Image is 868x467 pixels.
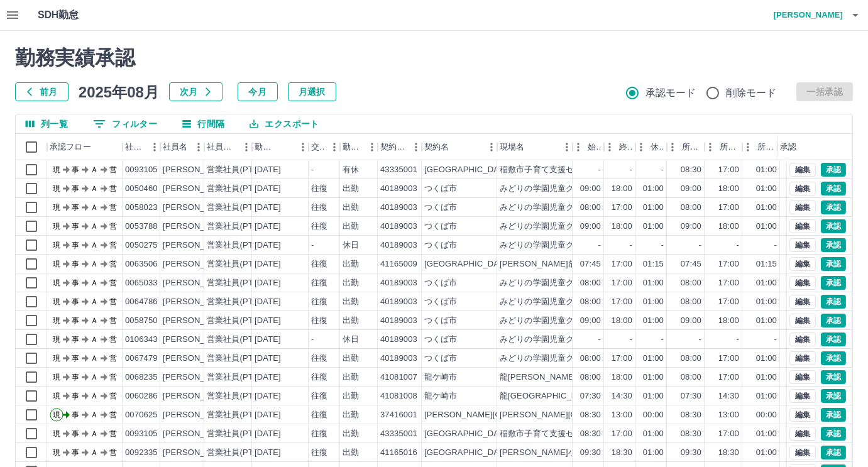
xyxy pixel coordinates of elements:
div: [PERSON_NAME] [163,239,231,251]
button: 編集 [789,182,816,195]
div: つくば市 [424,315,458,327]
div: 17:00 [612,296,632,308]
div: [PERSON_NAME] [163,277,231,289]
div: つくば市 [424,183,458,195]
div: 現場名 [497,134,573,160]
button: フィルター表示 [83,114,167,133]
div: 08:00 [681,296,701,308]
text: 現 [53,354,60,363]
div: 40189003 [380,296,417,308]
div: - [311,164,314,176]
div: 稲敷市子育て支援センター [500,164,599,176]
div: 08:00 [580,277,601,289]
div: 09:00 [681,315,701,327]
button: 承認 [821,332,846,346]
div: - [598,334,601,346]
div: 往復 [311,183,327,195]
button: 次月 [169,82,222,101]
div: 所定開始 [682,134,702,160]
text: 事 [72,316,79,325]
div: 01:00 [643,315,664,327]
div: 07:45 [580,258,601,270]
div: 0058750 [125,315,158,327]
div: 契約名 [424,134,449,160]
text: 事 [72,203,79,212]
div: 勤務日 [252,134,309,160]
div: - [699,239,701,251]
div: 営業社員(PT契約) [207,371,273,383]
div: 17:00 [718,296,739,308]
div: 01:00 [643,183,664,195]
div: 40189003 [380,277,417,289]
div: 契約コード [380,134,407,160]
div: - [630,164,632,176]
div: 08:00 [681,353,701,365]
button: 編集 [789,446,816,459]
div: [DATE] [255,239,281,251]
div: 出勤 [343,277,359,289]
div: 01:00 [643,202,664,214]
div: [DATE] [255,202,281,214]
button: 承認 [821,446,846,459]
div: 40189003 [380,221,417,233]
div: 18:00 [718,183,739,195]
button: 承認 [821,389,846,403]
text: 現 [53,316,60,325]
text: Ａ [91,297,98,306]
button: 編集 [789,314,816,327]
text: 事 [72,354,79,363]
div: - [737,239,739,251]
div: 往復 [311,296,327,308]
div: [DATE] [255,277,281,289]
div: 出勤 [343,183,359,195]
div: みどりの学園児童クラブ [500,353,591,365]
div: みどりの学園児童クラブ [500,334,591,346]
div: 往復 [311,202,327,214]
div: [PERSON_NAME] [163,371,231,383]
div: [PERSON_NAME] [163,258,231,270]
button: 承認 [821,427,846,441]
button: 編集 [789,257,816,271]
div: 08:00 [580,202,601,214]
div: みどりの学園児童クラブ [500,315,591,327]
div: 40189003 [380,315,417,327]
div: 40189003 [380,239,417,251]
div: [DATE] [255,221,281,233]
div: 交通費 [311,134,325,160]
div: みどりの学園児童クラブ [500,202,591,214]
button: メニュー [237,138,256,157]
div: つくば市 [424,334,458,346]
div: [PERSON_NAME] [163,221,231,233]
div: 18:00 [718,221,739,233]
div: 40189003 [380,183,417,195]
div: 営業社員(PT契約) [207,221,273,233]
div: 始業 [588,134,602,160]
div: 所定休憩 [757,134,777,160]
button: メニュー [558,138,576,157]
button: メニュー [407,138,426,157]
text: 事 [72,241,79,250]
div: 交通費 [309,134,340,160]
div: 契約名 [422,134,497,160]
text: 現 [53,222,60,231]
div: 社員区分 [204,134,252,160]
div: 17:00 [718,164,739,176]
div: 01:00 [756,296,777,308]
div: 0065033 [125,277,158,289]
text: 現 [53,184,60,193]
text: 営 [109,297,117,306]
div: - [598,164,601,176]
text: 事 [72,184,79,193]
text: 現 [53,335,60,344]
div: 承認フロー [47,134,123,160]
div: 08:00 [580,353,601,365]
button: 承認 [821,219,846,233]
div: 社員番号 [123,134,160,160]
div: 08:00 [681,202,701,214]
div: みどりの学園児童クラブ [500,183,591,195]
button: 承認 [821,238,846,252]
button: 承認 [821,257,846,271]
div: [DATE] [255,296,281,308]
div: - [774,334,777,346]
div: 0053788 [125,221,158,233]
